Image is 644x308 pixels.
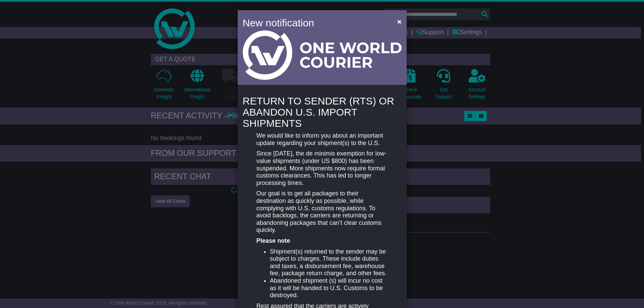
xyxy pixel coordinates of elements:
[256,150,387,187] p: Since [DATE], the de minimis exemption for low-value shipments (under US $800) has been suspended...
[243,95,402,129] h4: RETURN TO SENDER (RTS) OR ABANDON U.S. IMPORT SHIPMENTS
[256,132,387,147] p: We would like to inform you about an important update regarding your shipment(s) to the U.S.
[394,15,405,28] button: Close
[397,18,401,25] span: ×
[243,30,402,80] img: Light
[256,237,290,244] strong: Please note
[256,190,387,234] p: Our goal is to get all packages to their destination as quickly as possible, while complying with...
[270,248,387,277] li: Shipment(s) returned to the sender may be subject to charges. These include duties and taxes, a d...
[243,15,388,30] h4: New notification
[270,277,387,299] li: Abandoned shipment (s) will incur no cost as it will be handed to U.S. Customs to be destroyed.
